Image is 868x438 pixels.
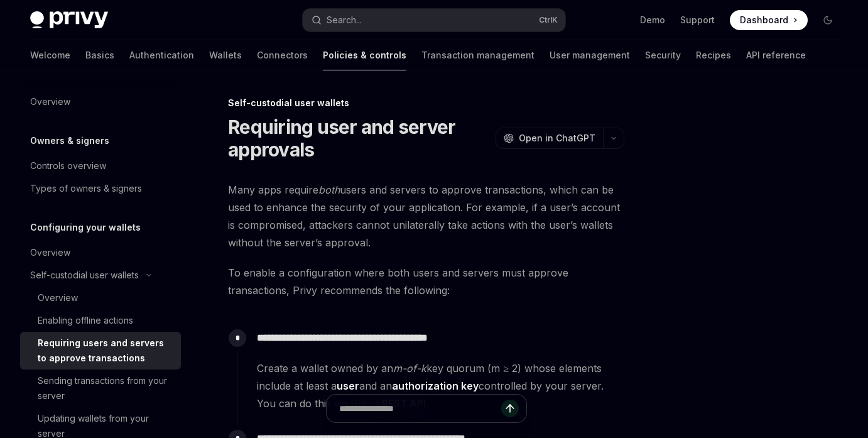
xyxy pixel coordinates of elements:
[20,90,181,113] a: Overview
[20,177,181,200] a: Types of owners & signers
[38,313,133,328] div: Enabling offline actions
[680,14,715,26] a: Support
[645,40,681,70] a: Security
[30,94,70,109] div: Overview
[818,10,838,30] button: Toggle dark mode
[318,183,340,196] em: both
[20,287,181,309] a: Overview
[30,11,108,29] img: dark logo
[20,332,181,370] a: Requiring users and servers to approve transactions
[539,15,558,25] span: Ctrl K
[129,40,194,70] a: Authentication
[496,128,603,149] button: Open in ChatGPT
[730,10,808,30] a: Dashboard
[30,220,141,235] h5: Configuring your wallets
[20,241,181,264] a: Overview
[550,40,630,70] a: User management
[209,40,242,70] a: Wallets
[38,336,173,366] div: Requiring users and servers to approve transactions
[30,268,139,283] div: Self-custodial user wallets
[30,181,142,196] div: Types of owners & signers
[393,362,426,375] em: m-of-k
[501,400,519,417] button: Send message
[746,40,806,70] a: API reference
[392,380,479,392] strong: authorization key
[38,373,173,403] div: Sending transactions from your server
[740,14,788,26] span: Dashboard
[228,116,491,161] h1: Requiring user and server approvals
[30,158,106,173] div: Controls overview
[30,245,70,260] div: Overview
[421,40,534,70] a: Transaction management
[640,14,665,26] a: Demo
[228,264,624,299] span: To enable a configuration where both users and servers must approve transactions, Privy recommend...
[303,9,565,31] button: Search...CtrlK
[323,40,406,70] a: Policies & controls
[228,181,624,251] span: Many apps require users and servers to approve transactions, which can be used to enhance the sec...
[30,133,109,148] h5: Owners & signers
[257,40,308,70] a: Connectors
[38,290,78,305] div: Overview
[20,370,181,407] a: Sending transactions from your server
[257,359,624,412] span: Create a wallet owned by an key quorum (m ≥ 2) whose elements include at least a and an controlle...
[30,40,70,70] a: Welcome
[519,132,595,145] span: Open in ChatGPT
[228,97,624,109] div: Self-custodial user wallets
[20,309,181,332] a: Enabling offline actions
[327,13,362,28] div: Search...
[85,40,114,70] a: Basics
[696,40,731,70] a: Recipes
[20,155,181,177] a: Controls overview
[337,380,359,392] strong: user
